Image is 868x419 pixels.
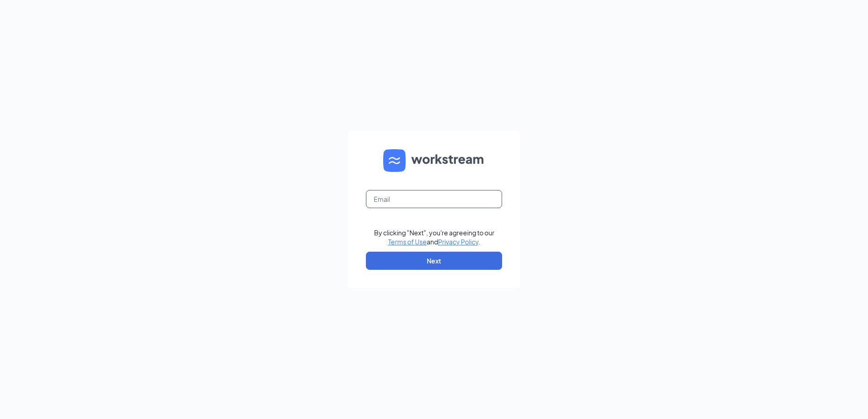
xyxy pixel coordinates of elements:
[438,238,478,246] a: Privacy Policy
[383,149,485,172] img: WS logo and Workstream text
[388,238,427,246] a: Terms of Use
[374,228,494,246] div: By clicking "Next", you're agreeing to our and .
[366,190,502,208] input: Email
[366,252,502,270] button: Next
